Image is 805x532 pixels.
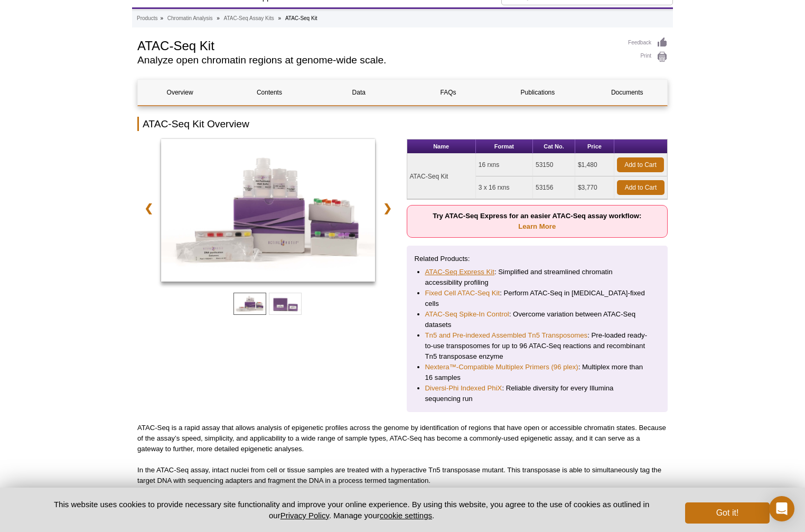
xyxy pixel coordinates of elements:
[476,176,533,199] td: 3 x 16 rxns
[425,288,650,309] li: : Perform ATAC-Seq in [MEDICAL_DATA]-fixed cells
[476,154,533,176] td: 16 rxns
[518,222,556,230] a: Learn More
[407,154,476,199] td: ATAC-Seq Kit
[35,499,668,521] p: This website uses cookies to provide necessary site functionality and improve your online experie...
[575,139,614,154] th: Price
[407,139,476,154] th: Name
[425,309,509,320] a: ATAC-Seq Spike-In Control
[137,55,617,65] h2: Analyze open chromatin regions at genome-wide scale.
[495,80,579,105] a: Publications
[425,330,588,341] a: Tn5 and Pre-indexed Assembled Tn5 Transposomes
[585,80,669,105] a: Documents
[137,423,668,454] p: ATAC-Seq is a rapid assay that allows analysis of epigenetic profiles across the genome by identi...
[160,15,163,21] li: »
[227,80,311,105] a: Contents
[317,80,401,105] a: Data
[628,51,668,63] a: Print
[617,180,664,195] a: Add to Cart
[425,330,650,362] li: : Pre-loaded ready-to-use transposomes for up to 96 ATAC-Seq reactions and recombinant Tn5 transp...
[138,80,222,105] a: Overview
[425,383,650,404] li: : Reliable diversity for every Illumina sequencing run
[433,212,641,230] strong: Try ATAC-Seq Express for an easier ATAC-Seq assay workflow:
[425,309,650,330] li: : Overcome variation between ATAC-Seq datasets
[376,196,399,220] a: ❯
[425,383,502,394] a: Diversi-Phi Indexed PhiX
[137,196,160,220] a: ❮
[167,14,213,23] a: Chromatin Analysis
[224,14,274,23] a: ATAC-Seq Assay Kits
[380,511,432,520] button: cookie settings
[628,37,668,49] a: Feedback
[137,14,157,23] a: Products
[575,176,614,199] td: $3,770
[533,154,575,176] td: 53150
[533,176,575,199] td: 53156
[617,157,664,172] a: Add to Cart
[161,139,375,282] img: ATAC-Seq Kit
[425,362,650,383] li: : Multiplex more than 16 samples
[685,502,770,524] button: Got it!
[137,117,668,131] h2: ATAC-Seq Kit Overview
[278,15,282,21] li: »
[415,254,660,264] p: Related Products:
[425,288,500,298] a: Fixed Cell ATAC-Seq Kit
[137,37,617,53] h1: ATAC-Seq Kit
[280,511,329,520] a: Privacy Policy
[137,465,668,486] p: In the ATAC-Seq assay, intact nuclei from cell or tissue samples are treated with a hyperactive T...
[769,496,794,521] div: Open Intercom Messenger
[575,154,614,176] td: $1,480
[285,15,317,21] li: ATAC-Seq Kit
[406,80,490,105] a: FAQs
[425,362,578,372] a: Nextera™-Compatible Multiplex Primers (96 plex)
[217,15,220,21] li: »
[425,267,494,277] a: ATAC-Seq Express Kit
[476,139,533,154] th: Format
[161,139,375,285] a: ATAC-Seq Kit
[425,267,650,288] li: : Simplified and streamlined chromatin accessibility profiling
[533,139,575,154] th: Cat No.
